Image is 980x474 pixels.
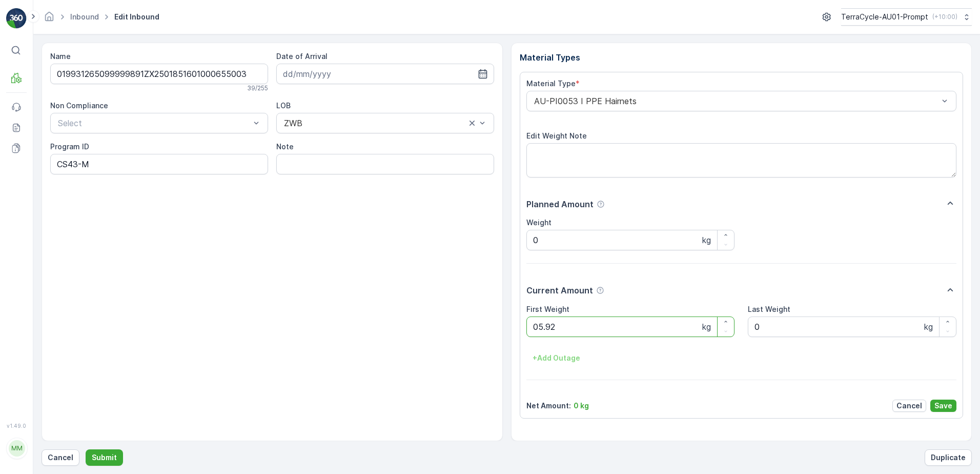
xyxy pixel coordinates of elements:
[533,353,580,363] p: + Add Outage
[9,440,25,457] div: MM
[112,12,161,22] span: Edit Inbound
[526,79,576,88] label: Material Type
[50,142,89,151] label: Program ID
[48,452,73,463] p: Cancel
[520,51,964,64] p: Material Types
[6,8,27,29] img: logo
[526,218,552,227] label: Weight
[596,286,604,294] div: Help Tooltip Icon
[42,449,79,466] button: Cancel
[86,449,123,466] button: Submit
[931,452,966,463] p: Duplicate
[526,350,586,366] button: +Add Outage
[526,305,569,313] label: First Weight
[58,117,250,129] p: Select
[925,449,972,466] button: Duplicate
[934,401,952,411] p: Save
[526,401,571,411] p: Net Amount :
[6,431,27,466] button: MM
[932,13,957,21] p: ( +10:00 )
[526,131,587,140] label: Edit Weight Note
[702,321,711,333] p: kg
[50,101,108,110] label: Non Compliance
[526,284,593,297] p: Current Amount
[276,64,494,84] input: dd/mm/yyyy
[924,321,933,333] p: kg
[892,400,926,412] button: Cancel
[896,401,922,411] p: Cancel
[841,12,928,22] p: TerraCycle-AU01-Prompt
[526,198,594,210] p: Planned Amount
[930,400,956,412] button: Save
[574,401,589,411] p: 0 kg
[276,101,291,110] label: LOB
[70,12,99,21] a: Inbound
[92,452,117,463] p: Submit
[597,200,605,208] div: Help Tooltip Icon
[6,423,27,429] span: v 1.49.0
[841,8,972,26] button: TerraCycle-AU01-Prompt(+10:00)
[50,52,71,61] label: Name
[276,142,294,151] label: Note
[748,305,790,313] label: Last Weight
[702,234,711,246] p: kg
[44,15,55,24] a: Homepage
[276,52,328,61] label: Date of Arrival
[247,84,268,92] p: 39 / 255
